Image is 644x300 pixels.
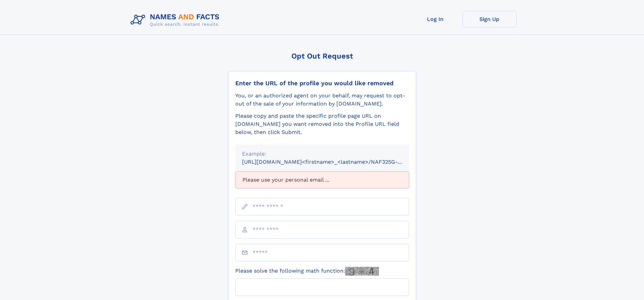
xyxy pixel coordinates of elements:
img: Logo Names and Facts [128,11,225,29]
div: You, or an authorized agent on your behalf, may request to opt-out of the sale of your informatio... [235,92,409,108]
small: [URL][DOMAIN_NAME]<firstname>_<lastname>/NAF325G-xxxxxxxx [242,159,422,165]
div: Example: [242,150,402,158]
div: Enter the URL of the profile you would like removed [235,79,409,87]
label: Please solve the following math function: [235,267,379,276]
div: Opt Out Request [228,52,416,60]
div: Please copy and paste the specific profile page URL on [DOMAIN_NAME] you want removed into the Pr... [235,112,409,136]
div: Please use your personal email ... [235,171,409,188]
a: Sign Up [462,11,517,27]
a: Log In [408,11,462,27]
